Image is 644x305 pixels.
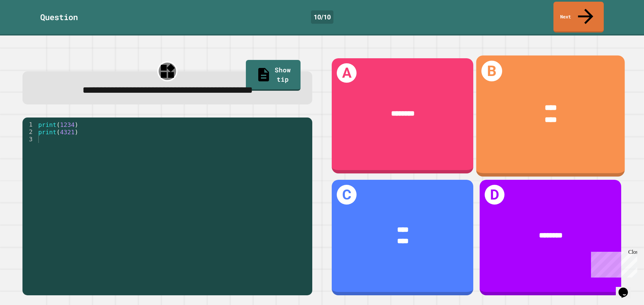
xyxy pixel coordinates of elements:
iframe: chat widget [616,278,637,298]
div: Chat with us now!Close [3,3,46,43]
div: Question [40,11,78,23]
div: 3 [22,136,37,143]
div: 1 [22,121,37,128]
h1: D [485,185,504,205]
a: Next [553,2,604,32]
a: Show tip [246,60,301,91]
h1: C [337,185,357,205]
h1: B [482,61,502,81]
iframe: chat widget [588,249,637,278]
h1: A [337,63,357,83]
div: 2 [22,128,37,136]
div: 10 / 10 [311,10,333,24]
